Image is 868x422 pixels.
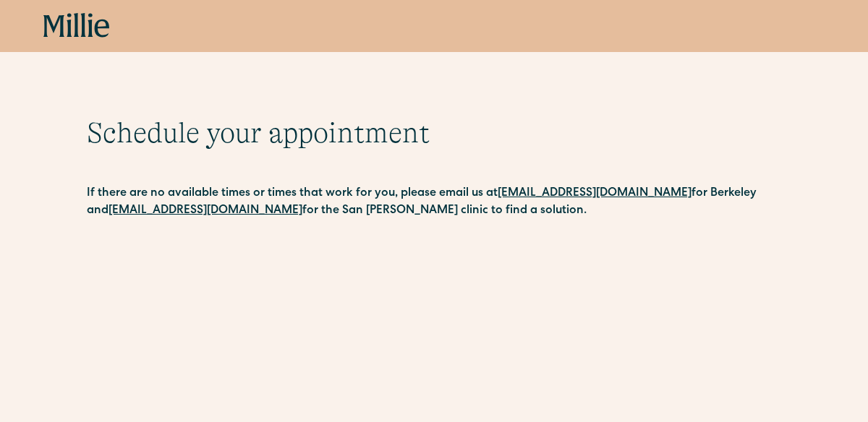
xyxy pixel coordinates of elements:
[109,205,302,217] a: [EMAIL_ADDRESS][DOMAIN_NAME]
[87,116,781,150] h1: Schedule your appointment
[302,205,587,217] strong: for the San [PERSON_NAME] clinic to find a solution.
[87,188,498,199] strong: If there are no available times or times that work for you, please email us at
[498,188,692,199] a: [EMAIL_ADDRESS][DOMAIN_NAME]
